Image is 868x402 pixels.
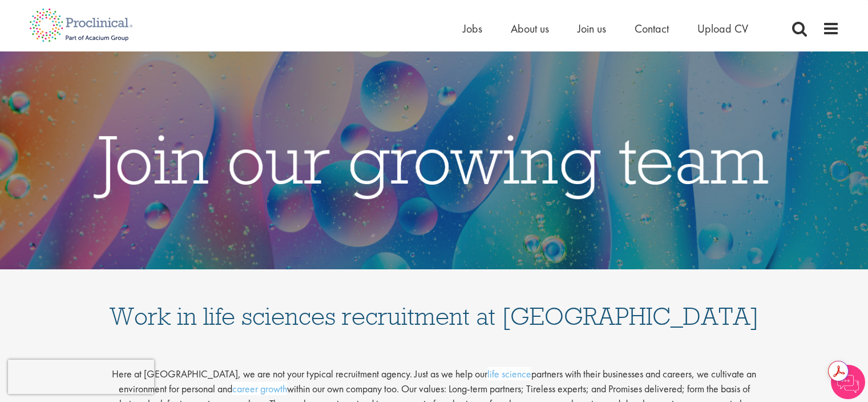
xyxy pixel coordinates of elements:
a: life science [487,367,531,380]
a: Jobs [463,21,482,36]
a: Contact [635,21,669,36]
h1: Work in life sciences recruitment at [GEOGRAPHIC_DATA] [109,281,760,329]
a: career growth [232,382,287,395]
a: About us [511,21,549,36]
iframe: reCAPTCHA [8,360,154,394]
img: Chatbot [831,365,865,399]
a: Upload CV [697,21,748,36]
a: Join us [578,21,606,36]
